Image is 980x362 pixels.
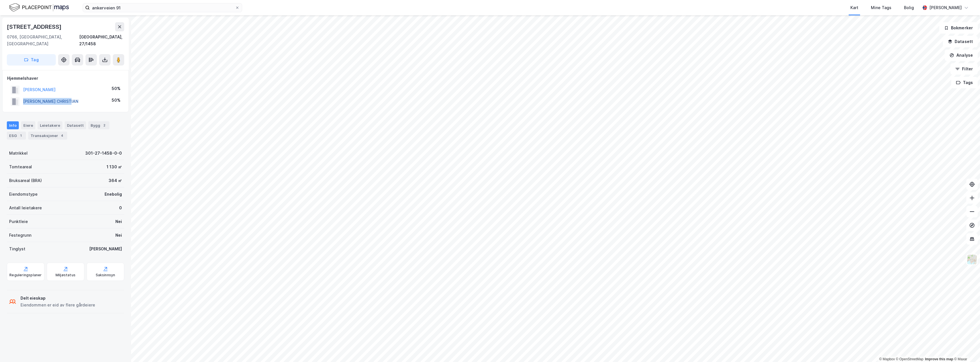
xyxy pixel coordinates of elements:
[945,50,978,61] button: Analyse
[38,121,62,129] div: Leietakere
[929,4,962,11] div: [PERSON_NAME]
[65,121,86,129] div: Datasett
[115,232,122,239] div: Nei
[7,132,26,140] div: ESG
[9,204,42,211] div: Antall leietakere
[896,357,924,361] a: OpenStreetMap
[9,218,28,225] div: Punktleie
[107,163,122,170] div: 1 130 ㎡
[59,133,65,138] div: 4
[9,273,42,277] div: Reguleringsplaner
[939,22,978,34] button: Bokmerker
[9,246,25,252] div: Tinglyst
[850,4,858,11] div: Kart
[950,63,978,75] button: Filter
[7,121,19,129] div: Info
[943,36,978,47] button: Datasett
[871,4,891,11] div: Mine Tags
[9,150,28,157] div: Matrikkel
[879,357,895,361] a: Mapbox
[9,163,32,170] div: Tomteareal
[112,97,121,104] div: 50%
[904,4,914,11] div: Bolig
[119,204,122,211] div: 0
[56,273,75,277] div: Miljøstatus
[21,121,35,129] div: Eiere
[21,295,95,302] div: Delt eieskap
[115,218,122,225] div: Nei
[9,177,42,184] div: Bruksareal (BRA)
[101,122,107,128] div: 2
[7,22,63,31] div: [STREET_ADDRESS]
[952,335,980,362] iframe: Chat Widget
[9,191,38,198] div: Eiendomstype
[89,246,122,252] div: [PERSON_NAME]
[7,34,79,47] div: 0766, [GEOGRAPHIC_DATA], [GEOGRAPHIC_DATA]
[109,177,122,184] div: 364 ㎡
[79,34,124,47] div: [GEOGRAPHIC_DATA], 27/1458
[9,232,31,239] div: Festegrunn
[7,54,56,66] button: Tag
[21,302,95,308] div: Eiendommen er eid av flere gårdeiere
[9,3,69,13] img: logo.f888ab2527a4732fd821a326f86c7f29.svg
[85,150,122,157] div: 301-27-1458-0-0
[88,121,109,129] div: Bygg
[96,273,115,277] div: Saksinnsyn
[967,254,977,265] img: Z
[28,132,67,140] div: Transaksjoner
[90,3,235,12] input: Søk på adresse, matrikkel, gårdeiere, leietakere eller personer
[105,191,122,198] div: Enebolig
[951,77,978,88] button: Tags
[925,357,953,361] a: Improve this map
[112,85,121,92] div: 50%
[18,133,24,138] div: 1
[7,75,124,82] div: Hjemmelshaver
